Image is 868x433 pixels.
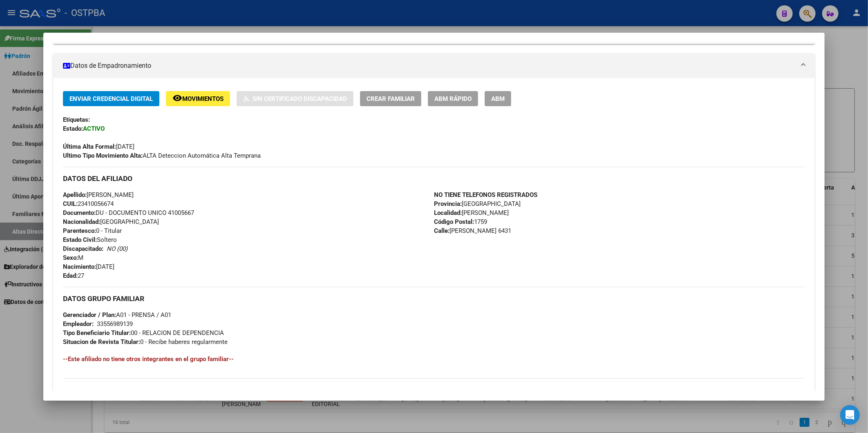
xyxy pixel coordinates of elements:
[63,236,117,243] span: Soltero
[53,54,815,78] mat-expansion-panel-header: Datos de Empadronamiento
[63,227,96,234] strong: Parentesco:
[63,236,97,243] strong: Estado Civil:
[367,95,415,103] span: Crear Familiar
[63,218,159,225] span: [GEOGRAPHIC_DATA]
[434,200,462,208] strong: Provincia:
[63,152,261,159] span: ALTA Deteccion Automática Alta Temprana
[63,200,114,208] span: 23410056674
[97,319,133,328] div: 33556989139
[53,78,815,392] div: Datos de Empadronamiento
[63,272,84,279] span: 27
[63,174,805,183] h3: DATOS DEL AFILIADO
[63,254,83,261] span: M
[434,209,462,216] strong: Localidad:
[182,95,224,103] span: Movimientos
[63,227,122,234] span: 0 - Titular
[107,245,128,252] i: NO (00)
[63,91,159,106] button: Enviar Credencial Digital
[434,200,521,208] span: [GEOGRAPHIC_DATA]
[63,263,96,270] strong: Nacimiento:
[63,61,795,71] mat-panel-title: Datos de Empadronamiento
[434,227,511,234] span: [PERSON_NAME] 6431
[63,191,87,199] strong: Apellido:
[63,263,114,270] span: [DATE]
[237,91,353,106] button: Sin Certificado Discapacidad
[63,152,143,159] strong: Ultimo Tipo Movimiento Alta:
[63,245,103,252] strong: Discapacitado:
[63,254,78,261] strong: Sexo:
[166,91,230,106] button: Movimientos
[63,311,171,319] span: A01 - PRENSA / A01
[63,294,805,303] h3: DATOS GRUPO FAMILIAR
[434,218,474,225] strong: Código Postal:
[83,125,105,132] strong: ACTIVO
[172,93,182,103] mat-icon: remove_red_eye
[63,125,83,132] strong: Estado:
[63,329,224,337] span: 00 - RELACION DE DEPENDENCIA
[63,191,134,199] span: [PERSON_NAME]
[63,311,116,319] strong: Gerenciador / Plan:
[63,143,134,150] span: [DATE]
[69,95,153,103] span: Enviar Credencial Digital
[840,405,860,425] div: Open Intercom Messenger
[63,143,116,150] strong: Última Alta Formal:
[428,91,478,106] button: ABM Rápido
[63,200,78,208] strong: CUIL:
[485,91,511,106] button: ABM
[63,209,194,216] span: DU - DOCUMENTO UNICO 41005667
[434,209,509,216] span: [PERSON_NAME]
[434,191,537,199] strong: NO TIENE TELEFONOS REGISTRADOS
[360,91,421,106] button: Crear Familiar
[63,218,100,225] strong: Nacionalidad:
[63,272,78,279] strong: Edad:
[63,209,96,216] strong: Documento:
[63,320,94,328] strong: Empleador:
[63,338,228,346] span: 0 - Recibe haberes regularmente
[63,338,140,346] strong: Situacion de Revista Titular:
[253,95,347,103] span: Sin Certificado Discapacidad
[434,227,450,234] strong: Calle:
[63,355,805,364] h4: --Este afiliado no tiene otros integrantes en el grupo familiar--
[434,95,472,103] span: ABM Rápido
[491,95,505,103] span: ABM
[63,329,131,337] strong: Tipo Beneficiario Titular:
[63,116,90,123] strong: Etiquetas:
[434,218,487,225] span: 1759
